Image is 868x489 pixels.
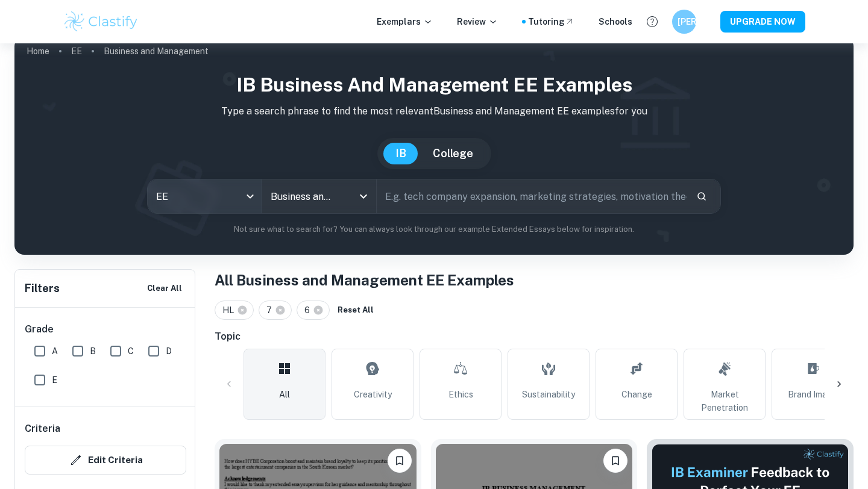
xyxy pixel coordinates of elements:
button: Open [355,188,372,205]
span: Sustainability [522,388,575,401]
a: Home [27,43,49,60]
button: Bookmark [388,449,412,473]
p: Review [457,15,498,28]
span: C [128,344,134,358]
span: E [52,373,57,387]
button: IB [383,143,418,164]
span: 7 [266,304,277,317]
div: 6 [297,301,330,320]
span: Market Penetration [689,388,760,414]
button: Search [691,186,712,207]
div: EE [148,179,262,213]
h6: Criteria [25,422,60,436]
h1: IB Business and Management EE examples [24,70,844,99]
p: Exemplars [377,15,433,28]
span: Change [621,388,652,401]
span: All [279,388,290,401]
span: Ethics [448,388,473,401]
button: UPGRADE NOW [720,11,805,33]
button: [PERSON_NAME] [672,10,696,34]
span: 6 [304,304,315,317]
div: HL [215,301,254,320]
img: Clastify logo [63,10,139,34]
span: HL [222,304,239,317]
span: B [90,344,96,358]
input: E.g. tech company expansion, marketing strategies, motivation theories... [377,179,687,213]
button: Reset All [335,301,377,319]
p: Not sure what to search for? You can always look through our example Extended Essays below for in... [24,223,844,235]
span: D [166,344,172,358]
h6: [PERSON_NAME] [678,15,691,28]
a: Schools [599,15,632,28]
h6: Filters [25,280,60,297]
h1: All Business and Management EE Examples [215,269,854,291]
h6: Topic [215,329,854,344]
button: Help and Feedback [642,11,662,32]
p: Business and Management [104,45,209,58]
button: Edit Criteria [25,446,186,475]
div: 7 [259,301,292,320]
p: Type a search phrase to find the most relevant Business and Management EE examples for you [24,104,844,119]
span: Creativity [354,388,392,401]
a: EE [71,43,82,60]
span: Brand Image [788,388,837,401]
h6: Grade [25,322,186,337]
a: Tutoring [528,15,574,28]
button: Clear All [144,279,185,297]
button: College [421,143,485,164]
span: A [52,344,58,358]
button: Bookmark [603,449,627,473]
